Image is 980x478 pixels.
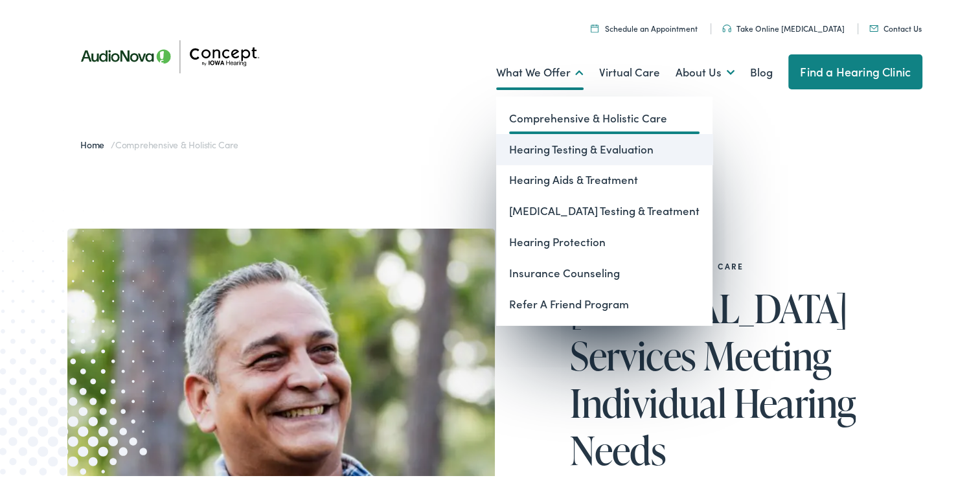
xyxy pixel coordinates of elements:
a: About Us [676,46,735,94]
span: Needs [570,426,666,469]
a: Take Online [MEDICAL_DATA] [722,20,845,31]
a: Home [80,135,111,148]
span: Individual [570,379,726,422]
span: Comprehensive & Holistic Care [115,135,238,148]
h2: Comprehensive & Holistic Care [570,259,881,268]
a: Contact Us [869,20,922,31]
a: Hearing Aids & Treatment [496,162,712,193]
a: Find a Hearing Clinic [788,52,922,87]
a: Virtual Care [599,46,660,94]
img: utility icon [722,22,731,30]
a: Refer A Friend Program [496,286,712,317]
a: [MEDICAL_DATA] Testing & Treatment [496,193,712,224]
span: Services [570,332,696,374]
span: Hearing [733,379,856,422]
span: / [80,135,238,148]
img: A calendar icon to schedule an appointment at Concept by Iowa Hearing. [591,21,598,30]
a: What We Offer [496,46,584,94]
img: utility icon [869,23,878,29]
span: Meeting [703,332,832,374]
a: Blog [750,46,773,94]
a: Schedule an Appointment [591,20,698,31]
a: Hearing Protection [496,224,712,255]
a: Comprehensive & Holistic Care [496,100,712,131]
a: Insurance Counseling [496,255,712,286]
span: [MEDICAL_DATA] [570,284,848,327]
a: Hearing Testing & Evaluation [496,131,712,163]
